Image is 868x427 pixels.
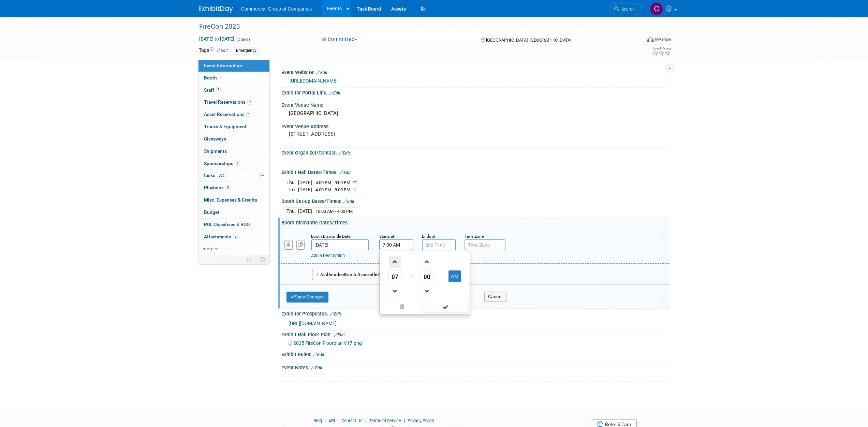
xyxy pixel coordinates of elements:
a: Decrement Hour [388,282,401,300]
a: Add a Description [311,253,345,258]
a: Edit [339,170,351,175]
input: Start Time [379,239,413,250]
a: [URL][DOMAIN_NAME] [290,78,338,84]
td: Toggle Event Tabs [255,255,269,264]
span: 2025 FireCon Floorplan V17.png [293,340,362,346]
span: 1 [235,161,240,166]
a: Increment Hour [388,253,401,270]
div: Event Venue Name: [281,100,670,108]
span: Search [619,6,635,12]
a: Contact Us [341,418,363,423]
span: Commercial Group of Companies [241,6,312,12]
a: Attachments2 [198,231,269,243]
button: Cancel [484,292,506,302]
span: Sponsorships [204,161,240,166]
span: Booth [204,75,225,80]
small: Time Zone: [465,234,485,239]
div: In-Person [655,37,671,42]
span: Another [328,272,344,277]
td: Thu. [286,208,298,215]
span: | [323,418,327,423]
div: Exhibit Rules: [281,349,670,358]
span: Playbook [204,185,231,190]
a: Trucks & Equipment [198,121,269,133]
span: Staff [204,87,221,93]
a: Staff3 [198,84,269,96]
button: Save Changes [286,292,329,303]
span: Pick Hour [388,270,401,282]
a: Playbook2 [198,182,269,194]
img: ExhibitDay [199,6,233,13]
span: ET [353,188,357,192]
span: Pick Minute [421,270,433,282]
div: Booth Set-up Dates/Times: [281,196,670,205]
span: Misc. Expenses & Credits [204,197,257,203]
button: AM [448,270,461,282]
div: FireCon 2025 [197,20,631,33]
div: Exhibit Hall Floor Plan: [281,329,670,338]
span: 3 [216,87,221,92]
div: Exhibitor Portal Link: [281,88,670,97]
span: 1 [246,112,251,117]
span: Trucks & Equipment [204,124,247,129]
a: Blog [313,418,322,423]
div: Event Notes: [281,363,670,371]
span: [DATE] [DATE] [199,36,235,42]
td: Personalize Event Tab Strip [244,255,256,264]
td: : [409,270,413,282]
span: Travel Reservations [204,99,252,105]
span: 2 [247,100,252,105]
td: Tags [199,47,228,55]
span: 2 [233,234,238,239]
span: to [214,36,220,42]
span: [GEOGRAPHIC_DATA], [GEOGRAPHIC_DATA] [486,38,571,43]
span: 10:00 AM - 4:00 PM [315,209,353,214]
a: Misc. Expenses & Credits [198,194,269,206]
span: Attachments [204,234,238,239]
input: End Time [422,239,456,250]
a: Edit [311,366,322,370]
div: Event Rating [652,47,671,50]
span: 4:00 PM - 9:00 PM [315,180,350,185]
a: Edit [334,333,345,337]
i: Booth reservation complete [220,76,223,79]
a: Shipments [198,145,269,157]
div: Exhibit Hall Dates/Times: [281,167,670,176]
span: Giveaways [204,136,226,142]
span: | [364,418,368,423]
input: Time Zone [465,239,505,250]
a: Edit [330,312,341,316]
div: Event Website: [281,67,670,76]
img: Format-Inperson.png [647,36,654,42]
a: Edit [313,352,324,357]
a: Booth [198,72,269,84]
a: Edit [217,48,228,53]
span: Budget [204,209,219,215]
a: 2025 FireCon Floorplan V17.png [289,340,362,346]
a: API [328,418,335,423]
td: Thu. [286,179,298,186]
a: Tasks50% [198,170,269,181]
a: more [198,243,269,255]
span: | [336,418,340,423]
a: Search [610,3,641,15]
a: ROI, Objectives & ROO [198,219,269,231]
div: Booth Dismantle Dates/Times: [281,218,670,226]
small: Booth Dismantle Date: [311,234,351,239]
td: [DATE] [298,208,312,215]
a: Clear selection [381,302,423,312]
a: Edit [316,70,327,75]
div: Event Format [601,35,671,46]
button: AddAnotherBooth Dismantle Date [312,270,391,280]
a: Terms of Service [369,418,401,423]
a: Done [422,303,469,312]
span: more [203,246,214,251]
span: Asset Reservations [204,112,251,117]
span: Event Information [204,63,242,68]
span: 50% [217,173,226,178]
span: 2 [225,185,231,190]
div: Emergency [234,47,259,54]
a: Edit [339,151,350,156]
td: Fri. [286,186,298,193]
span: | [402,418,407,423]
